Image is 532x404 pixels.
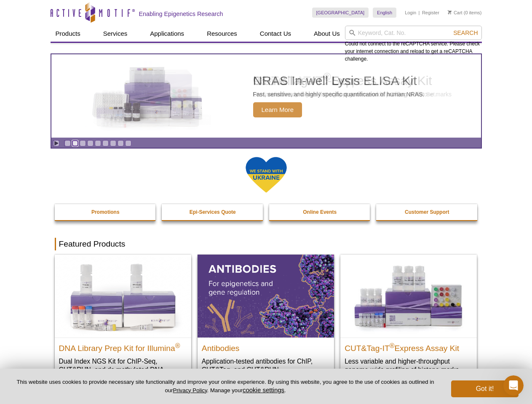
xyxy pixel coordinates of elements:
[503,375,524,396] iframe: Intercom live chat
[345,340,473,353] h2: CUT&Tag-IT Express Assay Kit
[59,357,187,383] p: Dual Index NGS Kit for ChIP-Seq, CUT&RUN, and ds methylated DNA assays.
[95,140,101,146] a: Go to slide 5
[309,26,345,42] a: About Us
[102,140,109,146] a: Go to slide 6
[419,8,420,18] li: |
[55,255,191,337] img: DNA Library Prep Kit for Illumina
[139,10,223,18] h2: Enabling Epigenetics Research
[345,26,482,63] div: Could not connect to the reCAPTCHA service. Please check your internet connection and reload to g...
[162,204,264,220] a: Epi-Services Quote
[125,140,131,146] a: Go to slide 9
[345,26,482,40] input: Keyword, Cat. No.
[253,102,302,117] span: Learn More
[422,10,439,16] a: Register
[51,26,86,42] a: Products
[448,10,462,16] a: Cart
[340,255,477,337] img: CUT&Tag-IT® Express Assay Kit
[202,340,330,353] h2: Antibodies
[198,255,334,382] a: All Antibodies Antibodies Application-tested antibodies for ChIP, CUT&Tag, and CUT&RUN.
[269,204,371,220] a: Online Events
[91,209,120,215] strong: Promotions
[87,140,94,146] a: Go to slide 4
[64,140,71,146] a: Go to slide 1
[255,26,296,42] a: Contact Us
[51,54,481,138] article: NRAS In-well Lysis ELISA Kit
[448,8,482,18] li: (0 items)
[55,238,478,250] h2: Featured Products
[376,204,478,220] a: Customer Support
[51,54,481,138] a: NRAS In-well Lysis ELISA Kit NRAS In-well Lysis ELISA Kit Fast, sensitive, and highly specific qu...
[405,209,449,215] strong: Customer Support
[448,10,452,14] img: Your Cart
[253,90,425,98] p: Fast, sensitive, and highly specific quantification of human NRAS.
[98,26,133,42] a: Services
[451,380,519,397] button: Got it!
[312,8,369,18] a: [GEOGRAPHIC_DATA]
[110,140,116,146] a: Go to slide 7
[59,340,187,353] h2: DNA Library Prep Kit for Illumina
[13,378,437,394] p: This website uses cookies to provide necessary site functionality and improve your online experie...
[453,29,478,36] span: Search
[245,156,287,194] img: We Stand With Ukraine
[340,255,477,382] a: CUT&Tag-IT® Express Assay Kit CUT&Tag-IT®Express Assay Kit Less variable and higher-throughput ge...
[55,255,191,391] a: DNA Library Prep Kit for Illumina DNA Library Prep Kit for Illumina® Dual Index NGS Kit for ChIP-...
[345,357,473,374] p: Less variable and higher-throughput genome-wide profiling of histone marks​.
[72,140,78,146] a: Go to slide 2
[53,140,59,146] a: Toggle autoplay
[390,342,395,349] sup: ®
[145,26,189,42] a: Applications
[253,74,425,87] h2: NRAS In-well Lysis ELISA Kit
[202,26,242,42] a: Resources
[405,10,416,16] a: Login
[373,8,396,18] a: English
[118,140,124,146] a: Go to slide 8
[303,209,337,215] strong: Online Events
[173,387,207,393] a: Privacy Policy
[80,140,86,146] a: Go to slide 3
[198,255,334,337] img: All Antibodies
[190,209,236,215] strong: Epi-Services Quote
[243,386,284,393] button: cookie settings
[85,67,211,125] img: NRAS In-well Lysis ELISA Kit
[451,29,480,37] button: Search
[55,204,157,220] a: Promotions
[202,357,330,374] p: Application-tested antibodies for ChIP, CUT&Tag, and CUT&RUN.
[175,342,180,349] sup: ®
